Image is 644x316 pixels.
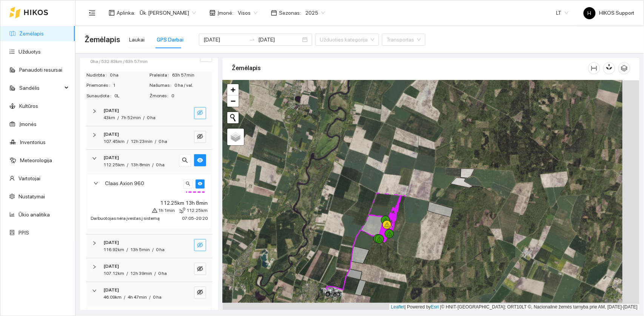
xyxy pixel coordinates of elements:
button: menu-fold [85,5,100,20]
span: layout [109,10,115,16]
span: 0L [114,92,149,100]
span: Įmonė : [217,9,233,17]
a: Zoom in [227,84,239,95]
span: / [152,162,154,167]
span: search [186,181,190,187]
div: [DATE]46.09km/4h 47min/0 haeye-invisible [86,282,212,305]
span: 12h 23min [131,139,153,144]
button: eye-invisible [194,239,206,251]
span: 0 ha [159,139,167,144]
span: shop [210,10,216,16]
span: eye-invisible [197,133,203,141]
span: 43km [103,115,115,120]
span: / [126,247,128,252]
span: Žemėlapis [85,34,120,46]
span: right [92,156,97,161]
strong: [DATE] [103,155,119,160]
span: 107.12km [103,271,124,276]
span: to [249,37,255,43]
button: column-width [588,62,600,74]
span: column-width [589,65,600,71]
button: eye [196,179,205,189]
span: swap-right [249,37,255,43]
span: Visos [238,7,257,18]
input: Pabaigos data [258,35,301,44]
div: [DATE]107.45km/12h 23min/0 haeye-invisible [86,126,212,150]
div: GPS Darbai [157,35,183,44]
span: eye-invisible [197,110,203,117]
span: 0 ha [158,271,167,276]
a: Meteorologija [20,157,52,163]
span: eye [197,157,203,164]
span: 13h 8min [131,162,150,167]
span: Ūk. Arnoldas Reikertas [140,7,196,18]
span: eye-invisible [197,242,203,249]
a: Zoom out [227,95,239,107]
button: eye-invisible [194,263,206,275]
span: + [231,85,236,94]
span: warning [152,208,157,213]
a: Panaudoti resursai [19,67,62,73]
a: Inventorius [20,139,46,145]
a: Leaflet [391,304,405,310]
a: PPIS [18,230,29,236]
span: 0 ha [153,295,162,300]
span: / [149,295,151,300]
span: / [124,295,125,300]
div: Claas Axion 960searcheye [88,175,211,197]
span: / [143,115,145,120]
span: 107.45km [103,139,125,144]
a: Ūkio analitika [18,212,50,218]
div: [DATE]116.92km/13h 5min/0 haeye-invisible [86,235,212,258]
span: 46.09km [103,295,122,300]
span: H [588,7,592,19]
a: Žemėlapis [19,31,44,37]
span: right [92,133,97,137]
span: / [117,115,119,120]
button: search [179,154,191,166]
input: Pradžios data [203,35,246,44]
span: 0 [171,92,212,100]
span: Darbuotojas nėra įvestas į sistemą [91,216,160,221]
span: 116.92km [103,247,124,252]
span: eye [198,181,202,187]
strong: [DATE] [103,264,119,269]
a: Kultūros [19,103,38,109]
span: HIKOS Support [584,10,635,16]
div: [DATE]107.12km/12h 39min/0 haeye-invisible [86,258,212,282]
div: Laukai [129,35,145,44]
strong: [DATE] [103,287,119,293]
span: Priemonės [86,82,113,89]
a: Layers [227,129,244,145]
strong: [DATE] [103,240,119,245]
span: menu-fold [89,9,96,16]
span: 63h 57min [172,72,212,79]
strong: [DATE] [103,108,119,113]
a: Esri [431,304,439,310]
a: Užduotys [18,49,41,55]
a: Nustatymai [18,193,45,199]
span: 0 ha [147,115,156,120]
span: 2025 [305,7,325,18]
span: | [440,304,441,310]
span: / [155,139,156,144]
span: Žmonės [149,92,171,100]
a: Vartotojai [18,175,40,181]
span: right [92,241,97,245]
span: eye-invisible [197,289,203,296]
span: / [154,271,156,276]
button: eye-invisible [194,287,206,299]
strong: [DATE] [103,132,119,137]
span: 7h 52min [121,115,141,120]
span: Sezonas : [279,9,301,17]
span: Aplinka : [117,9,135,17]
span: Claas Axion 960 [105,179,144,187]
span: 112.25km [103,162,125,167]
span: / [127,162,128,167]
span: Sandėlis [19,80,62,95]
span: 112.25km [186,207,208,214]
button: eye-invisible [194,107,206,119]
span: / [152,247,154,252]
span: right [92,265,97,269]
span: Praleista [149,72,172,79]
